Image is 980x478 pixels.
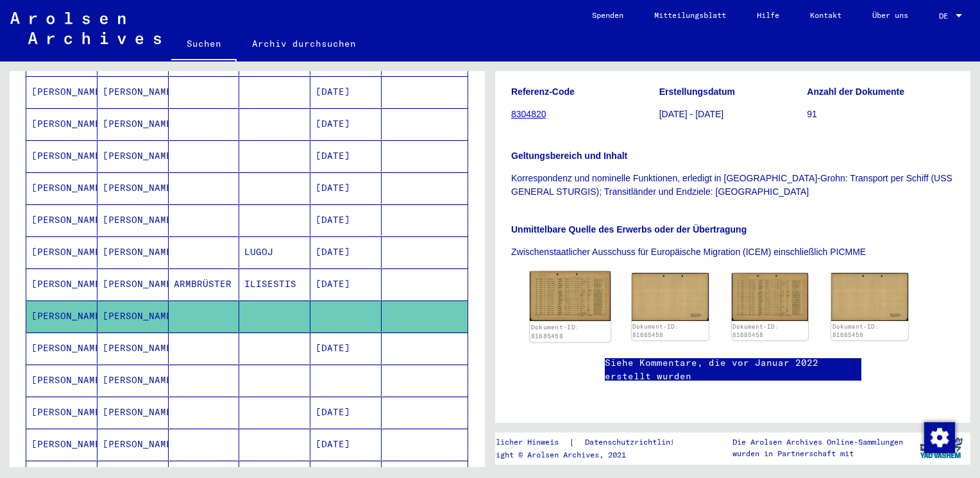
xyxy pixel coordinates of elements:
[832,323,879,339] a: Dokument-ID: 81685458
[807,108,954,121] p: 91
[605,356,861,383] a: Siehe Kommentare, die vor Januar 2022 erstellt wurden
[632,273,709,321] img: 002.jpg
[575,436,695,449] a: Datenschutzrichtlinie
[169,268,240,300] mat-cell: ARMBRÜSTER
[26,204,97,236] mat-cell: [PERSON_NAME]
[237,28,371,59] a: Archiv durchsuchen
[511,245,954,259] p: Zwischenstaatlicher Ausschuss für Europäische Migration (ICEM) einschließlich PICMME
[473,449,695,461] p: Copyright © Arolsen Archives, 2021
[97,236,169,268] mat-cell: [PERSON_NAME]
[473,436,569,449] a: Rechtlicher Hinweis
[310,333,382,364] mat-cell: [DATE]
[310,108,382,140] mat-cell: [DATE]
[97,140,169,172] mat-cell: [PERSON_NAME]
[97,76,169,108] mat-cell: [PERSON_NAME]
[26,108,97,140] mat-cell: [PERSON_NAME]
[511,172,954,199] p: Korrespondenz und nominelle Funktionen, erledigt in [GEOGRAPHIC_DATA]-Grohn: Transport per Schiff...
[97,333,169,364] mat-cell: [PERSON_NAME]
[97,172,169,204] mat-cell: [PERSON_NAME]
[310,172,382,204] mat-cell: [DATE]
[97,204,169,236] mat-cell: [PERSON_NAME]
[831,273,908,321] img: 002.jpg
[807,87,904,97] b: Anzahl der Dokumente
[97,365,169,396] mat-cell: [PERSON_NAME]
[310,268,382,300] mat-cell: [DATE]
[531,324,580,340] a: Dokument-ID: 81685458
[239,236,310,268] mat-cell: LUGOJ
[310,236,382,268] mat-cell: [DATE]
[511,109,546,119] a: 8304820
[732,323,779,339] a: Dokument-ID: 81685458
[26,268,97,300] mat-cell: [PERSON_NAME]
[26,236,97,268] mat-cell: [PERSON_NAME]
[310,140,382,172] mat-cell: [DATE]
[310,429,382,460] mat-cell: [DATE]
[310,76,382,108] mat-cell: [DATE]
[97,268,169,300] mat-cell: [PERSON_NAME]
[511,151,627,161] b: Geltungsbereich und Inhalt
[26,429,97,460] mat-cell: [PERSON_NAME]
[732,436,903,448] p: Die Arolsen Archives Online-Sammlungen
[917,432,965,464] img: yv_logo.png
[732,448,903,459] p: wurden in Partnerschaft mit
[26,140,97,172] mat-cell: [PERSON_NAME]
[26,333,97,364] mat-cell: [PERSON_NAME]
[732,273,809,320] img: 001.jpg
[659,87,735,97] b: Erstellungsdatum
[939,12,953,21] span: DE
[659,108,807,121] p: [DATE] - [DATE]
[924,422,955,453] img: Zustimmung ändern
[569,436,575,449] font: |
[632,323,679,339] a: Dokument-ID: 81685458
[97,429,169,460] mat-cell: [PERSON_NAME]
[239,268,310,300] mat-cell: ILISESTIS
[26,76,97,108] mat-cell: [PERSON_NAME]
[97,108,169,140] mat-cell: [PERSON_NAME]
[26,365,97,396] mat-cell: [PERSON_NAME]
[511,87,575,97] b: Referenz-Code
[26,172,97,204] mat-cell: [PERSON_NAME]
[97,397,169,428] mat-cell: [PERSON_NAME]
[310,204,382,236] mat-cell: [DATE]
[530,272,611,322] img: 001.jpg
[310,397,382,428] mat-cell: [DATE]
[511,224,747,235] b: Unmittelbare Quelle des Erwerbs oder der Übertragung
[10,12,161,44] img: Arolsen_neg.svg
[97,301,169,332] mat-cell: [PERSON_NAME]
[171,28,237,62] a: Suchen
[26,397,97,428] mat-cell: [PERSON_NAME]
[26,301,97,332] mat-cell: [PERSON_NAME]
